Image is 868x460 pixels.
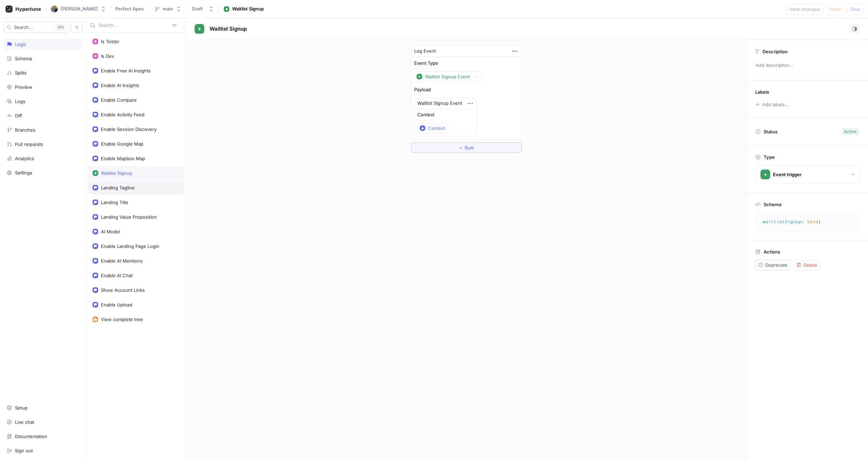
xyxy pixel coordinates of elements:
div: Sign out [15,448,33,453]
div: Landing Title [101,200,128,205]
div: Waitlist Signup Event [417,100,462,107]
div: Draft [192,6,203,12]
div: main [163,6,173,12]
div: Is Dev [101,53,114,59]
div: Schema [15,56,32,61]
div: Diff [15,113,22,118]
div: Waitlist Signup Event [425,74,470,80]
button: Reset [826,3,844,15]
textarea: waitlistSignup: Void! [758,216,856,228]
img: User [51,6,58,13]
div: Active [844,128,857,135]
button: Context [417,123,448,133]
div: Context [417,112,434,117]
div: Enable AI Insights [101,83,139,88]
div: Event trigger [773,172,802,178]
a: Documentation [3,430,82,442]
div: Logic [15,41,26,47]
div: Splits [15,70,26,76]
button: Search...K [3,22,69,33]
p: Status [764,127,778,137]
div: Payload [414,87,431,92]
span: ＋ [458,146,463,150]
p: Schema [764,202,781,207]
div: Enable Free AI Insights [101,68,151,73]
button: main [151,3,184,15]
button: Event trigger [755,165,860,184]
span: Perfect Apex [115,6,144,11]
div: Settings [15,170,32,176]
div: Landing Tagline [101,185,135,190]
div: Enable Mapbox Map [101,156,145,161]
div: Event Type [414,61,438,65]
span: Search... [14,25,33,29]
div: Enable Compare [101,97,137,103]
div: Setup [15,405,27,411]
div: AI Model [101,229,120,234]
button: User[PERSON_NAME] [48,3,109,15]
div: Enable AI Chat [101,273,133,278]
button: ＋Rule [411,142,522,153]
button: Deprecate [755,260,790,270]
div: Enable Session Discovery [101,126,157,132]
p: Labels [755,89,769,95]
div: Enable AI Mentions [101,258,143,264]
button: Draft [189,3,217,15]
div: Waitlist Signup [232,6,264,13]
div: Is Tester [101,39,119,44]
p: Actions [764,249,780,255]
button: Add labels... [753,100,791,109]
div: Log Event [414,48,436,55]
button: Waitlist Signup Event [414,71,482,82]
span: Rule [465,146,474,150]
div: Waitlist Signup [101,170,132,176]
span: Reset [829,7,841,11]
div: Preview [15,84,32,90]
div: Enable Upload [101,302,132,307]
span: Deprecate [765,263,788,267]
span: Save [850,7,861,11]
div: Documentation [15,434,47,439]
button: Save [847,3,864,15]
div: Live chat [15,419,34,425]
div: Context [428,125,445,131]
p: Add description... [752,60,862,71]
div: Enable Activity Feed [101,112,144,117]
p: Description [763,49,788,54]
div: Enable Landing Page Login [101,243,159,249]
div: Branches [15,127,35,133]
div: Enable Google Map [101,141,143,147]
div: K [55,24,66,31]
div: [PERSON_NAME] [61,6,98,12]
div: Show Account Links [101,287,145,293]
button: Delete [793,260,820,270]
span: Delete [803,263,817,267]
div: Logs [15,99,25,104]
span: Waitlist Signup [210,26,247,32]
div: Landing Value Proposition [101,214,157,220]
div: Analytics [15,156,34,161]
input: Search... [98,22,169,29]
p: Type [764,154,775,160]
span: View changes [789,7,820,11]
button: View changes [786,3,823,15]
div: View complete tree [101,317,143,322]
div: Pull requests [15,141,43,147]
